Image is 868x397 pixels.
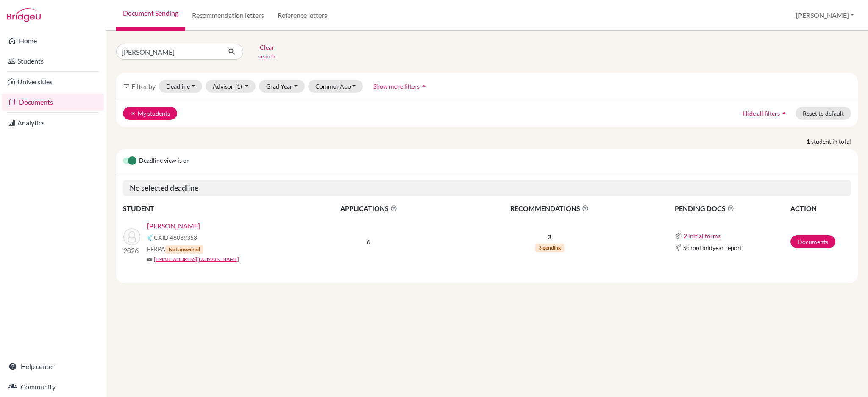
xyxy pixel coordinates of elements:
span: APPLICATIONS [293,203,445,214]
button: Clear search [243,41,290,63]
button: Show more filtersarrow_drop_up [366,80,435,93]
b: 6 [367,238,370,246]
span: Not answered [165,245,203,254]
i: filter_list [123,83,130,89]
strong: 1 [807,137,811,146]
img: Common App logo [675,233,682,239]
p: 3 [445,232,654,242]
a: [PERSON_NAME] [147,221,200,231]
th: STUDENT [123,203,292,214]
a: Home [2,32,104,49]
span: Filter by [131,82,156,90]
i: arrow_drop_up [420,82,428,90]
a: Documents [2,94,104,111]
a: Universities [2,73,104,90]
h5: No selected deadline [123,180,851,196]
span: RECOMMENDATIONS [445,203,654,214]
span: 3 pending [535,244,564,252]
img: Common App logo [675,244,682,251]
i: clear [130,111,136,117]
button: CommonApp [308,80,363,93]
img: Li, Andy [123,228,140,245]
button: Hide all filtersarrow_drop_up [736,107,796,120]
button: Advisor(1) [206,80,256,93]
a: Analytics [2,114,104,131]
span: Show more filters [373,83,420,90]
i: arrow_drop_up [780,109,788,117]
button: 2 initial forms [683,231,721,241]
a: Help center [2,358,104,375]
p: 2026 [123,245,140,255]
span: School midyear report [683,243,742,252]
button: [PERSON_NAME] [792,7,858,23]
button: Grad Year [259,80,305,93]
span: FERPA [147,244,203,254]
span: mail [147,257,152,262]
a: [EMAIL_ADDRESS][DOMAIN_NAME] [154,255,239,263]
button: clearMy students [123,107,177,120]
span: Deadline view is on [139,156,190,166]
button: Deadline [159,80,202,93]
img: Common App logo [147,234,154,241]
span: student in total [811,137,858,146]
span: CAID 48089358 [154,233,197,242]
span: Hide all filters [743,110,780,117]
th: ACTION [790,203,851,214]
input: Find student by name... [116,44,221,60]
button: Reset to default [796,107,851,120]
a: Documents [790,235,835,248]
img: Bridge-U [7,8,41,22]
span: PENDING DOCS [675,203,790,214]
a: Students [2,53,104,69]
span: (1) [235,83,242,90]
a: Community [2,378,104,395]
